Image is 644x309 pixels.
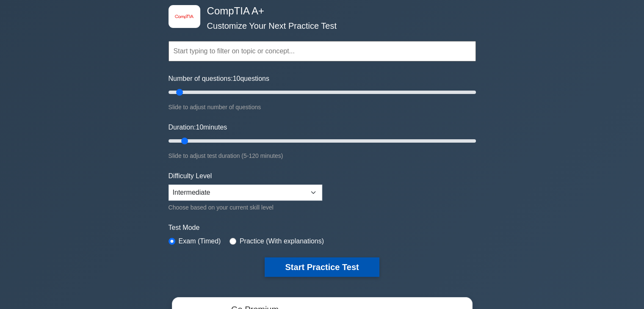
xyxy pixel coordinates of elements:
[169,122,227,132] label: Duration: minutes
[204,5,434,17] h4: CompTIA A+
[169,223,476,233] label: Test Mode
[169,202,322,212] div: Choose based on your current skill level
[169,151,476,161] div: Slide to adjust test duration (5-120 minutes)
[233,75,240,82] span: 10
[169,74,269,84] label: Number of questions: questions
[169,102,476,112] div: Slide to adjust number of questions
[265,257,379,277] button: Start Practice Test
[169,41,476,61] input: Start typing to filter on topic or concept...
[196,124,203,131] span: 10
[240,236,324,246] label: Practice (With explanations)
[169,171,212,181] label: Difficulty Level
[179,236,221,246] label: Exam (Timed)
